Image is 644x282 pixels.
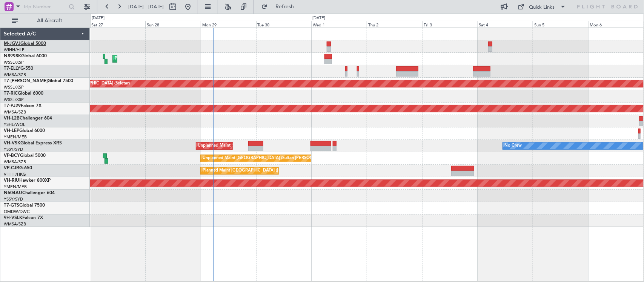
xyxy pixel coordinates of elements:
div: Sun 5 [533,21,588,28]
div: Unplanned Maint Sydney ([PERSON_NAME] Intl) [198,140,291,152]
a: WMSA/SZB [4,72,26,78]
div: Quick Links [529,4,555,11]
a: N8998KGlobal 6000 [4,54,47,58]
a: WMSA/SZB [4,221,26,227]
span: N604AU [4,191,22,195]
a: 9H-VSLKFalcon 7X [4,216,43,220]
a: T7-[PERSON_NAME]Global 7500 [4,79,73,83]
span: VH-VSK [4,141,20,146]
button: All Aircraft [8,15,82,27]
a: VH-VSKGlobal Express XRS [4,141,62,146]
div: Sun 28 [145,21,201,28]
span: T7-RIC [4,91,18,96]
a: VH-LEPGlobal 6000 [4,129,45,133]
span: T7-[PERSON_NAME] [4,79,48,83]
div: Tue 30 [256,21,312,28]
a: VH-L2BChallenger 604 [4,116,52,121]
a: T7-RICGlobal 6000 [4,91,43,96]
a: T7-PJ29Falcon 7X [4,104,41,108]
div: Thu 2 [367,21,422,28]
div: Mon 6 [588,21,644,28]
div: Unplanned Maint [GEOGRAPHIC_DATA] (Sultan [PERSON_NAME] [PERSON_NAME] - Subang) [203,153,384,164]
a: M-JGVJGlobal 5000 [4,41,46,46]
input: Trip Number [23,1,66,12]
span: T7-PJ29 [4,104,21,108]
a: WMSA/SZB [4,109,26,115]
span: VH-L2B [4,116,20,121]
span: Refresh [269,4,301,9]
a: WSSL/XSP [4,84,24,90]
span: VH-RIU [4,178,19,183]
a: T7-ELLYG-550 [4,66,33,71]
span: VH-LEP [4,129,19,133]
span: 9H-VSLK [4,216,22,220]
span: All Aircraft [20,18,80,23]
button: Quick Links [514,1,570,13]
div: Sat 27 [90,21,145,28]
a: WMSA/SZB [4,159,26,165]
a: VHHH/HKG [4,172,26,177]
div: Planned Maint [GEOGRAPHIC_DATA] ([GEOGRAPHIC_DATA] Intl) [115,53,241,64]
a: OMDW/DWC [4,209,30,215]
span: VP-CJR [4,166,19,170]
div: Sat 4 [478,21,533,28]
div: No Crew [505,140,522,152]
div: Mon 29 [201,21,256,28]
span: T7-GTS [4,203,19,208]
a: T7-GTSGlobal 7500 [4,203,45,208]
div: [DATE] [92,15,105,21]
div: Wed 1 [311,21,367,28]
span: M-JGVJ [4,41,20,46]
a: YMEN/MEB [4,134,27,140]
a: WIHH/HLP [4,47,25,53]
a: VP-CJRG-650 [4,166,32,170]
div: Fri 3 [422,21,478,28]
a: YSHL/WOL [4,122,25,127]
button: Refresh [258,1,303,13]
a: YSSY/SYD [4,147,23,152]
a: VH-RIUHawker 800XP [4,178,51,183]
span: N8998K [4,54,21,58]
div: Planned Maint [GEOGRAPHIC_DATA] ([GEOGRAPHIC_DATA] Intl) [203,165,329,176]
div: [DATE] [312,15,325,21]
a: WSSL/XSP [4,60,24,65]
a: WSSL/XSP [4,97,24,103]
span: [DATE] - [DATE] [128,3,164,10]
a: YSSY/SYD [4,196,23,202]
a: VP-BCYGlobal 5000 [4,153,46,158]
a: YMEN/MEB [4,184,27,190]
a: N604AUChallenger 604 [4,191,55,195]
span: T7-ELLY [4,66,20,71]
span: VP-BCY [4,153,20,158]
